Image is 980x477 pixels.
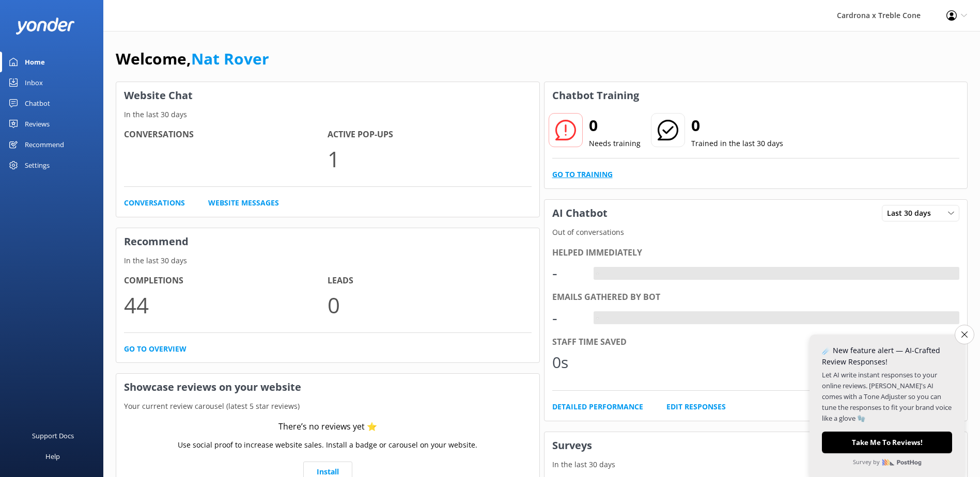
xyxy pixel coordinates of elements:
p: In the last 30 days [545,459,968,470]
div: - [594,267,601,280]
div: Chatbot [25,93,50,114]
p: In the last 30 days [116,109,539,120]
div: Inbox [25,72,43,93]
h2: 0 [589,113,641,138]
div: - [552,306,583,330]
span: Last 30 days [887,208,937,219]
p: 0 [328,288,531,322]
a: Edit Responses [666,401,726,412]
div: Help [45,446,60,467]
a: Go to overview [124,343,186,355]
div: 0s [552,350,583,375]
div: - [594,311,601,325]
h3: Chatbot Training [545,82,647,109]
h3: Showcase reviews on your website [116,374,539,401]
div: There’s no reviews yet ⭐ [278,420,377,434]
h4: Conversations [124,128,328,141]
div: - [552,261,583,285]
div: Emails gathered by bot [552,291,960,304]
p: Use social proof to increase website sales. Install a badge or carousel on your website. [178,439,477,451]
a: Nat Rover [191,48,269,69]
a: Go to Training [552,169,613,180]
p: Out of conversations [545,227,968,238]
p: Trained in the last 30 days [691,138,783,149]
p: Your current review carousel (latest 5 star reviews) [116,401,539,412]
h2: 0 [691,113,783,138]
h1: Welcome, [116,46,269,71]
h3: Recommend [116,228,539,255]
a: Website Messages [208,197,279,209]
div: Reviews [25,114,50,134]
a: Detailed Performance [552,401,643,412]
div: Home [25,52,45,72]
div: Support Docs [32,425,74,446]
a: Conversations [124,197,185,209]
p: 44 [124,288,328,322]
h3: Surveys [545,432,968,459]
h4: Active Pop-ups [328,128,531,141]
h3: AI Chatbot [545,200,615,227]
img: yonder-white-logo.png [15,18,75,35]
div: Staff time saved [552,336,960,349]
h4: Completions [124,274,328,288]
p: 1 [328,141,531,176]
p: Needs training [589,138,641,149]
p: In the last 30 days [116,255,539,266]
h4: Leads [328,274,531,288]
div: Helped immediately [552,246,960,260]
h3: Website Chat [116,82,539,109]
div: Recommend [25,134,64,155]
div: Settings [25,155,50,176]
